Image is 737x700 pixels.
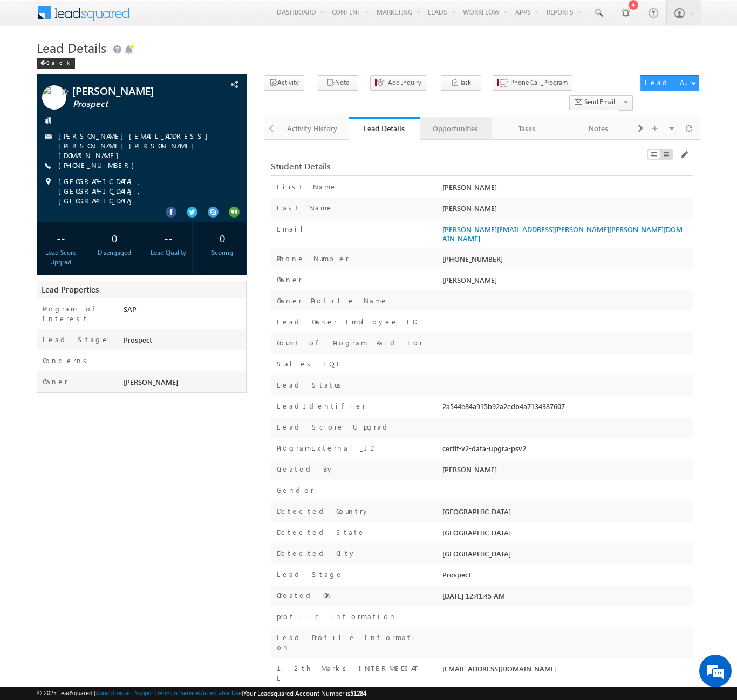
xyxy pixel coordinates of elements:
[318,75,358,91] button: Note
[569,95,620,111] button: Send Email
[429,122,482,135] div: Opportunities
[39,228,82,248] div: --
[56,57,181,71] div: Chat with us now
[286,122,339,135] div: Activity History
[645,78,691,87] div: Lead Actions
[58,160,140,171] span: [PHONE_NUMBER]
[201,248,243,257] div: Scoring
[440,548,693,563] div: [GEOGRAPHIC_DATA]
[147,332,196,347] em: Start Chat
[58,176,227,206] span: [GEOGRAPHIC_DATA], [GEOGRAPHIC_DATA], [GEOGRAPHIC_DATA]
[277,633,424,652] label: Lead Profile Information
[277,338,423,348] label: Count of Program Paid For
[58,131,213,160] a: [PERSON_NAME][EMAIL_ADDRESS][PERSON_NAME][PERSON_NAME][DOMAIN_NAME]
[349,117,420,140] a: Lead Details
[440,254,693,269] div: [PHONE_NUMBER]
[243,689,366,697] span: Your Leadsquared Account Number is
[640,75,699,91] button: Lead Actions
[113,689,155,696] a: Contact Support
[571,122,624,135] div: Notes
[277,117,349,140] a: Activity History
[277,443,374,453] label: ProgramExternal_ID
[277,485,314,495] label: Gender
[95,689,111,696] a: About
[440,663,693,678] div: [EMAIL_ADDRESS][DOMAIN_NAME]
[277,663,424,683] label: 12th Marks INTERMEDIATE
[440,401,693,416] div: 2a544e84a915b92a2edb4a7134387607
[277,569,343,579] label: Lead Stage
[277,182,337,192] label: First Name
[37,57,80,66] a: Back
[73,99,202,110] span: Prospect
[14,100,197,323] textarea: Type your message and hit 'Enter'
[277,203,333,213] label: Last Name
[43,356,91,365] label: Concerns
[72,85,201,96] span: [PERSON_NAME]
[121,304,246,319] div: SAP
[93,228,136,248] div: 0
[350,689,366,697] span: 51284
[277,527,365,537] label: Detected State
[121,335,246,350] div: Prospect
[388,78,421,87] span: Add Inquiry
[177,5,203,31] div: Minimize live chat window
[277,275,302,284] label: Owner
[157,689,199,696] a: Terms of Service
[43,335,109,344] label: Lead Stage
[201,689,242,696] a: Acceptable Use
[440,569,693,585] div: Prospect
[277,296,388,305] label: Owner Profile Name
[441,75,481,91] button: Task
[277,224,311,234] label: Email
[277,590,332,600] label: Created On
[277,254,349,263] label: Phone Number
[42,284,99,295] span: Lead Properties
[584,97,615,107] span: Send Email
[563,117,634,140] a: Notes
[37,688,366,698] span: © 2025 LeadSquared | | | | |
[271,161,549,171] div: Student Details
[264,75,304,91] button: Activity
[442,225,683,243] a: [PERSON_NAME][EMAIL_ADDRESS][PERSON_NAME][PERSON_NAME][DOMAIN_NAME]
[493,75,572,91] button: Phone Call_Program
[277,359,343,369] label: Sales LQI
[442,275,497,284] span: [PERSON_NAME]
[277,401,366,411] label: LeadIdentifier
[18,57,45,71] img: d_60004797649_company_0_60004797649
[420,117,492,140] a: Opportunities
[357,123,412,133] div: Lead Details
[277,380,345,390] label: Lead Status
[42,85,66,113] img: Profile photo
[370,75,426,91] button: Add Inquiry
[43,377,68,386] label: Owner
[37,58,75,69] div: Back
[277,422,391,432] label: Lead Score Upgrad
[510,78,568,87] span: Phone Call_Program
[43,304,113,323] label: Program of Interest
[492,117,563,140] a: Tasks
[277,611,397,621] label: profile information
[147,228,190,248] div: --
[277,506,370,516] label: Detected Country
[147,248,190,257] div: Lead Quality
[500,122,553,135] div: Tasks
[201,228,243,248] div: 0
[440,527,693,542] div: [GEOGRAPHIC_DATA]
[124,377,178,386] span: [PERSON_NAME]
[277,317,417,327] label: Lead Owner Employee ID
[440,464,693,479] div: [PERSON_NAME]
[277,548,356,558] label: Detected City
[37,39,106,56] span: Lead Details
[440,182,693,197] div: [PERSON_NAME]
[277,464,334,474] label: Created By
[440,203,693,218] div: [PERSON_NAME]
[440,443,693,458] div: certif-v2-data-upgra-psv2
[440,590,693,606] div: [DATE] 12:41:45 AM
[93,248,136,257] div: Disengaged
[39,248,82,267] div: Lead Score Upgrad
[440,506,693,521] div: [GEOGRAPHIC_DATA]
